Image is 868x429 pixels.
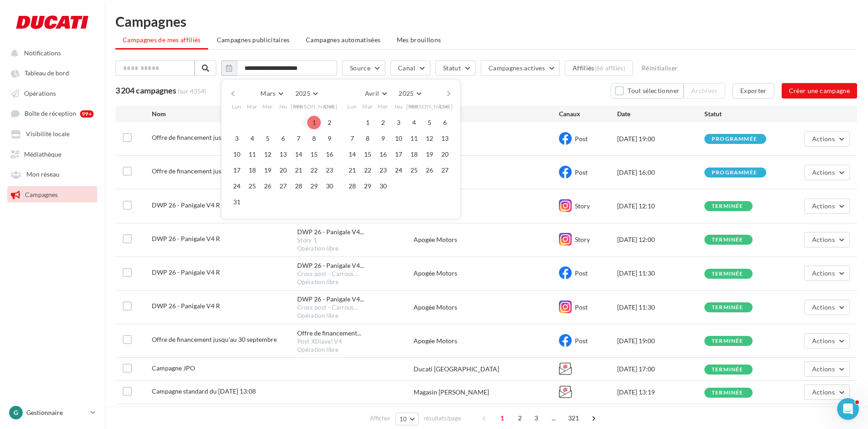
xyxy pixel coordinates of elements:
[324,103,335,110] span: Dim
[812,168,835,176] span: Actions
[390,60,430,76] button: Canal
[611,83,683,99] button: Tout sélectionner
[804,385,850,400] button: Actions
[617,168,704,177] div: [DATE] 16:00
[575,168,588,176] span: Post
[376,116,390,129] button: 2
[297,312,414,320] div: Opération libre
[152,133,277,141] span: Offre de financement jusqu'au 30 septembre
[414,269,559,278] div: Apogée Motors
[5,125,99,142] a: Visibilité locale
[323,148,336,161] button: 16
[837,398,859,420] iframe: Intercom live chat
[295,89,310,97] span: 2025
[24,89,56,97] span: Opérations
[804,232,850,247] button: Actions
[152,167,277,175] span: Offre de financement jusqu'au 30 septembre
[297,237,414,245] div: Story 1
[617,336,704,345] div: [DATE] 19:00
[230,132,244,145] button: 3
[370,414,390,423] span: Afficher
[297,278,414,286] div: Opération libre
[392,132,405,145] button: 10
[481,60,560,76] button: Campagnes actives
[361,179,374,193] button: 29
[276,163,290,177] button: 20
[617,269,704,278] div: [DATE] 11:30
[5,186,99,202] a: Campagnes
[152,201,220,209] span: DWP 26 - Panigale V4 R
[297,270,358,278] span: Cross post - Carrous...
[575,303,588,311] span: Post
[291,103,338,110] span: [PERSON_NAME]
[152,268,220,276] span: DWP 26 - Panigale V4 R
[438,132,452,145] button: 13
[26,130,70,138] span: Visibilité locale
[115,85,176,95] span: 3 204 campagnes
[5,64,99,81] a: Tableau de bord
[812,337,835,345] span: Actions
[25,110,76,118] span: Boîte de réception
[812,236,835,243] span: Actions
[424,414,461,423] span: résultats/page
[276,132,290,145] button: 6
[423,132,436,145] button: 12
[564,411,583,425] span: 321
[395,413,419,425] button: 10
[365,89,379,97] span: Avril
[26,408,87,417] p: Gestionnaire
[438,148,452,161] button: 20
[24,150,61,158] span: Médiathèque
[26,171,60,178] span: Mon réseau
[804,333,850,349] button: Actions
[804,300,850,315] button: Actions
[414,365,559,374] div: Ducati [GEOGRAPHIC_DATA]
[712,136,757,142] div: programmée
[361,163,374,177] button: 22
[513,411,527,425] span: 2
[292,87,321,100] button: 2025
[5,105,99,122] a: Boîte de réception 99+
[245,148,259,161] button: 11
[423,148,436,161] button: 19
[407,148,421,161] button: 18
[307,132,321,145] button: 8
[712,271,743,277] div: terminée
[152,302,220,310] span: DWP 26 - Panigale V4 R
[323,132,336,145] button: 9
[376,148,390,161] button: 16
[392,163,405,177] button: 24
[342,60,385,76] button: Source
[323,163,336,177] button: 23
[345,132,359,145] button: 7
[392,148,405,161] button: 17
[575,236,590,243] span: Story
[407,116,421,129] button: 4
[414,235,559,244] div: Apogée Motors
[261,179,274,193] button: 26
[247,103,258,110] span: Mar
[575,202,590,210] span: Story
[261,132,274,145] button: 5
[617,134,704,143] div: [DATE] 19:00
[414,168,559,177] div: Apogée Motors
[812,135,835,143] span: Actions
[245,163,259,177] button: 18
[152,335,277,343] span: Offre de financement jusqu'au 30 septembre
[361,132,374,145] button: 8
[257,87,286,100] button: Mars
[152,364,195,372] span: Campagne JPO
[565,60,633,76] button: Affiliés(66 affiliés)
[704,109,792,118] div: Statut
[115,15,857,28] h1: Campagnes
[361,148,374,161] button: 15
[7,404,97,421] a: G Gestionnaire
[376,132,390,145] button: 9
[397,36,441,44] span: Mes brouillons
[617,235,704,244] div: [DATE] 12:00
[5,44,95,61] button: Notifications
[152,235,220,242] span: DWP 26 - Panigale V4 R
[230,148,244,161] button: 10
[395,87,424,100] button: 2025
[439,103,450,110] span: Dim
